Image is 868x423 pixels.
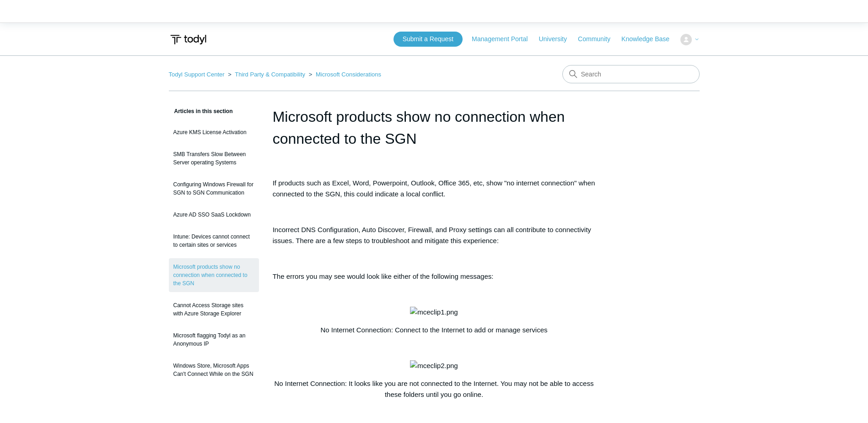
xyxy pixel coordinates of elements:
[273,325,596,336] p: No Internet Connection: Connect to the Internet to add or manage services
[169,31,208,48] img: Todyl Support Center Help Center home page
[273,178,596,200] p: If products such as Excel, Word, Powerpoint, Outlook, Office 365, etc, show "no internet connecti...
[273,378,596,400] p: No Internet Connection: It looks like you are not connected to the Internet. You may not be able ...
[410,307,458,318] img: mceclip1.png
[169,124,259,141] a: Azure KMS License Activation
[539,34,576,44] a: University
[169,357,259,383] a: Windows Store, Microsoft Apps Can't Connect While on the SGN
[226,71,307,78] li: Third Party & Compatibility
[169,327,259,352] a: Microsoft flagging Todyl as an Anonymous IP
[394,32,463,47] a: Submit a Request
[307,71,381,78] li: Microsoft Considerations
[169,108,233,114] span: Articles in this section
[273,106,596,150] h1: Microsoft products show no connection when connected to the SGN
[169,176,259,201] a: Configuring Windows Firewall for SGN to SGN Communication
[273,271,596,282] p: The errors you may see would look like either of the following messages:
[316,71,381,78] a: Microsoft Considerations
[169,228,259,254] a: Intune: Devices cannot connect to certain sites or services
[273,224,596,246] p: Incorrect DNS Configuration, Auto Discover, Firewall, and Proxy settings can all contribute to co...
[169,71,226,78] li: Todyl Support Center
[169,71,225,78] a: Todyl Support Center
[169,206,259,223] a: Azure AD SSO SaaS Lockdown
[169,297,259,322] a: Cannot Access Storage sites with Azure Storage Explorer
[410,360,458,371] img: mceclip2.png
[578,34,620,44] a: Community
[621,34,679,44] a: Knowledge Base
[169,258,259,292] a: Microsoft products show no connection when connected to the SGN
[169,146,259,171] a: SMB Transfers Slow Between Server operating Systems
[235,71,305,78] a: Third Party & Compatibility
[472,34,537,44] a: Management Portal
[562,65,700,83] input: Search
